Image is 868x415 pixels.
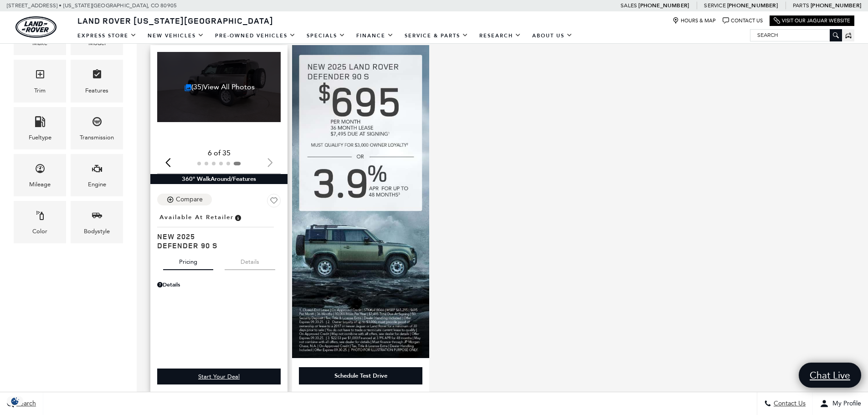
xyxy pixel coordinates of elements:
[71,107,123,149] div: TransmissionTransmission
[34,86,46,96] div: Trim
[301,28,351,44] a: Specials
[334,372,387,380] div: Schedule Test Drive
[267,194,281,211] button: Save Vehicle
[811,2,861,9] a: [PHONE_NUMBER]
[399,28,474,44] a: Service & Parts
[150,174,288,184] div: 360° WalkAround/Features
[5,396,26,406] section: Click to Open Cookie Consent Modal
[35,67,46,85] span: Trim
[157,52,282,122] div: 6 / 6
[157,241,274,250] span: Defender 90 S
[176,195,203,204] div: Compare
[71,60,123,102] div: FeaturesFeatures
[157,211,281,250] a: Available at RetailerNew 2025Defender 90 S
[14,154,66,196] div: MileageMileage
[210,28,301,44] a: Pre-Owned Vehicles
[185,84,192,91] img: Image Count Icon
[15,16,56,38] a: land-rover
[71,201,123,243] div: BodystyleBodystyle
[162,153,174,173] div: Previous slide
[35,161,46,179] span: Mileage
[527,28,578,44] a: About Us
[799,363,861,388] a: Chat Live
[225,250,275,270] button: details tab
[142,28,210,44] a: New Vehicles
[750,30,842,41] input: Search
[157,194,212,205] button: Compare Vehicle
[829,400,861,408] span: My Profile
[727,2,778,9] a: [PHONE_NUMBER]
[351,28,399,44] a: Finance
[84,226,110,236] div: Bodystyle
[723,17,763,24] a: Contact Us
[72,28,578,44] nav: Main Navigation
[14,107,66,149] div: FueltypeFueltype
[234,212,242,222] span: Vehicle is in stock and ready for immediate delivery. Due to demand, availability is subject to c...
[299,367,422,384] div: Schedule Test Drive
[15,16,56,38] img: Land Rover
[77,15,273,26] span: Land Rover [US_STATE][GEOGRAPHIC_DATA]
[185,82,255,91] a: (35)View All Photos
[29,179,51,190] div: Mileage
[771,400,806,408] span: Contact Us
[7,2,177,9] a: [STREET_ADDRESS] • [US_STATE][GEOGRAPHIC_DATA], CO 80905
[159,212,234,222] span: Available at Retailer
[5,396,26,406] img: Opt-Out Icon
[35,114,46,133] span: Fueltype
[92,67,103,85] span: Features
[80,133,114,143] div: Transmission
[14,60,66,102] div: TrimTrim
[673,17,716,24] a: Hours & Map
[85,86,108,96] div: Features
[157,281,281,289] div: Pricing Details - Defender 90 S
[157,369,281,384] a: Start Your Deal
[638,2,689,9] a: [PHONE_NUMBER]
[32,226,47,236] div: Color
[92,114,103,133] span: Transmission
[805,369,855,381] span: Chat Live
[92,161,103,179] span: Engine
[14,201,66,243] div: ColorColor
[163,250,213,270] button: pricing tab
[774,17,850,24] a: Visit Our Jaguar Website
[292,45,429,358] img: defender 90 apr and lease offer at land rover colorado springs
[157,148,281,158] div: 6 of 35
[92,208,103,226] span: Bodystyle
[813,392,868,415] button: Open user profile menu
[157,232,274,241] span: New 2025
[704,2,725,9] span: Service
[29,133,51,143] div: Fueltype
[71,154,123,196] div: EngineEngine
[72,28,142,44] a: EXPRESS STORE
[88,179,106,190] div: Engine
[621,2,637,9] span: Sales
[157,369,281,384] div: undefined - Defender 90 S
[72,15,279,26] a: Land Rover [US_STATE][GEOGRAPHIC_DATA]
[793,2,809,9] span: Parts
[35,208,46,226] span: Color
[474,28,527,44] a: Research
